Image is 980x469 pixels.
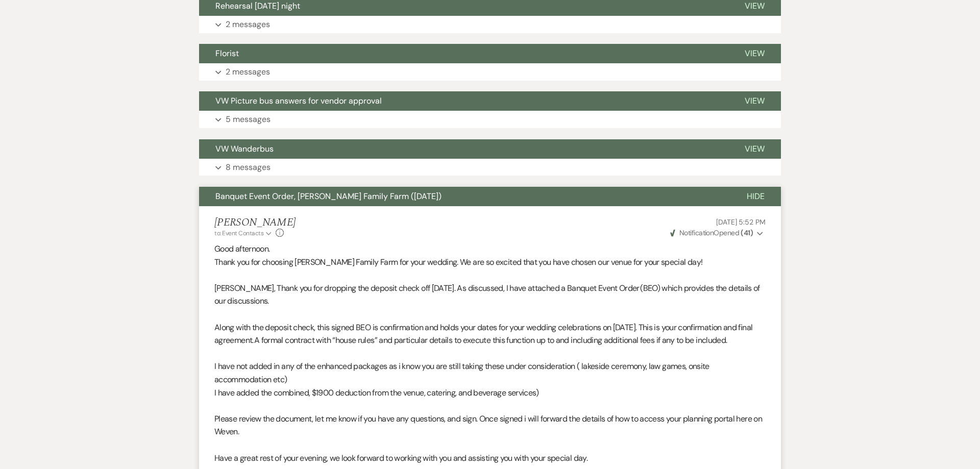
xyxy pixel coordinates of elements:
[745,95,765,106] span: View
[728,44,781,63] button: View
[215,95,382,106] span: VW Picture bus answers for vendor approval
[226,113,271,126] p: 5 messages
[226,161,271,174] p: 8 messages
[670,228,753,237] span: Opened
[226,65,270,79] p: 2 messages
[679,228,714,237] span: Notification
[215,1,300,11] span: Rehearsal [DATE] night
[199,16,781,33] button: 2 messages
[745,48,765,59] span: View
[214,242,766,256] p: Good afternoon.
[214,386,766,400] p: I have added the combined, $1900 deduction from the venue, catering, and beverage services)
[199,44,728,63] button: Florist
[745,143,765,154] span: View
[214,360,766,386] p: I have not added in any of the enhanced packages as i know you are still taking these under consi...
[214,229,273,238] button: to: Event Contacts
[214,452,766,465] p: Have a great rest of your evening, we look forward to working with you and assisting you with you...
[215,191,442,202] span: Banquet Event Order, [PERSON_NAME] Family Farm ([DATE])
[745,1,765,11] span: View
[741,228,753,237] strong: ( 41 )
[215,143,274,154] span: VW Wanderbus
[214,412,766,438] p: Please review the document, let me know if you have any questions, and sign. Once signed i will f...
[728,139,781,159] button: View
[215,48,239,59] span: Florist
[716,217,766,227] span: [DATE] 5:52 PM
[728,91,781,111] button: View
[669,228,766,238] button: NotificationOpened (41)
[214,282,766,308] p: [PERSON_NAME], Thank you for dropping the deposit check off [DATE]. As discussed, I have attached...
[226,18,270,31] p: 2 messages
[199,187,730,206] button: Banquet Event Order, [PERSON_NAME] Family Farm ([DATE])
[214,321,766,347] p: Along with the deposit check, this signed BEO is confirmation and holds your dates for your weddi...
[214,229,263,237] span: to: Event Contacts
[199,159,781,176] button: 8 messages
[199,91,728,111] button: VW Picture bus answers for vendor approval
[730,187,781,206] button: Hide
[747,191,765,202] span: Hide
[199,111,781,128] button: 5 messages
[214,256,766,269] p: Thank you for choosing [PERSON_NAME] Family Farm for your wedding. We are so excited that you hav...
[199,139,728,159] button: VW Wanderbus
[199,63,781,81] button: 2 messages
[214,216,296,229] h5: [PERSON_NAME]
